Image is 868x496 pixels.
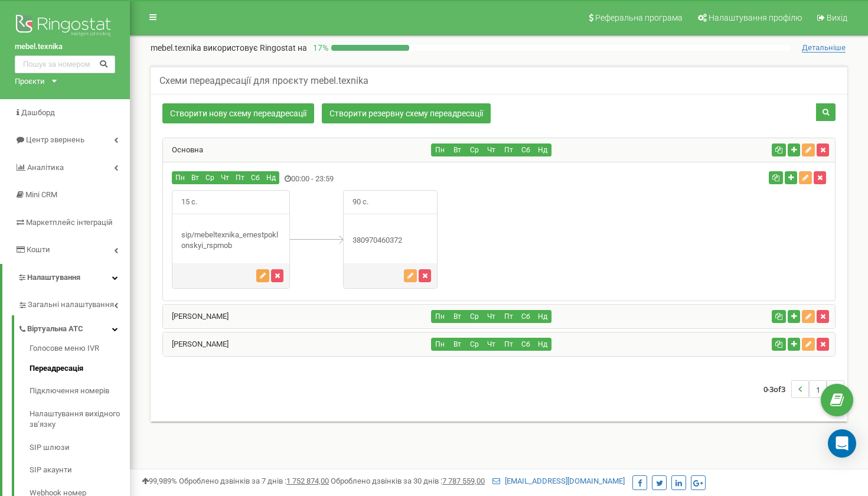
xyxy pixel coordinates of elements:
a: Створити резервну схему переадресації [322,103,491,123]
button: Нд [263,171,279,184]
div: 380970460372 [344,235,437,246]
button: Чт [482,310,500,323]
span: Аналiтика [27,163,64,172]
a: Підключення номерів [30,380,130,403]
button: Нд [534,143,552,156]
span: Віртуальна АТС [27,324,83,335]
a: [PERSON_NAME] [163,312,229,321]
button: Ср [465,143,483,156]
a: [PERSON_NAME] [163,340,229,348]
a: SIP акаунти [30,459,130,482]
a: Переадресація [30,357,130,380]
button: Чт [217,171,233,184]
button: Пт [500,338,517,351]
a: Основна [163,145,203,154]
span: Вихід [827,13,847,22]
u: 7 787 559,00 [442,477,485,485]
h5: Схеми переадресації для проєкту mebel.texnika [159,76,368,86]
a: Налаштування [2,264,130,292]
a: mebel.texnika [15,41,115,53]
span: Налаштування профілю [709,13,802,22]
button: Пт [500,310,517,323]
span: Загальні налаштування [28,299,114,311]
button: Пошук схеми переадресації [816,103,836,121]
button: Сб [517,310,534,323]
button: Вт [448,338,466,351]
button: Ср [465,310,483,323]
span: Маркетплейс інтеграцій [26,218,113,227]
span: Центр звернень [26,135,84,144]
button: Вт [448,143,466,156]
div: Проєкти [15,76,45,87]
span: Налаштування [27,273,80,282]
span: 90 с. [344,191,377,214]
a: Голосове меню IVR [30,343,130,357]
a: Загальні налаштування [18,291,130,315]
button: Сб [517,143,534,156]
div: 00:00 - 23:59 [163,171,611,187]
button: Ср [465,338,483,351]
span: використовує Ringostat на [203,43,307,53]
span: Дашборд [21,108,55,117]
span: 15 с. [172,191,206,214]
button: Пт [232,171,248,184]
button: Пн [172,171,188,184]
button: Сб [517,338,534,351]
a: Створити нову схему переадресації [162,103,314,123]
span: 99,989% [142,477,177,485]
a: Віртуальна АТС [18,315,130,340]
li: 1 [809,380,827,398]
span: 0-3 3 [763,380,791,398]
button: Чт [482,338,500,351]
input: Пошук за номером [15,56,115,73]
span: Оброблено дзвінків за 30 днів : [331,477,485,485]
button: Нд [534,338,552,351]
p: mebel.texnika [151,42,307,54]
span: Оброблено дзвінків за 7 днів : [179,477,329,485]
u: 1 752 874,00 [286,477,329,485]
nav: ... [763,368,844,410]
div: Open Intercom Messenger [828,429,856,458]
img: Ringostat logo [15,12,115,41]
button: Пн [431,338,449,351]
a: SIP шлюзи [30,436,130,459]
button: Пн [431,310,449,323]
p: 17 % [307,42,331,54]
span: of [774,384,781,394]
button: Сб [247,171,263,184]
button: Нд [534,310,552,323]
button: Чт [482,143,500,156]
span: Кошти [27,245,50,254]
span: Реферальна програма [595,13,683,22]
button: Вт [448,310,466,323]
button: Вт [188,171,203,184]
div: sip/mebeltexnika_ernestpoklonskyi_rspmob [172,230,289,252]
button: Ср [202,171,218,184]
span: Mini CRM [25,190,57,199]
button: Пт [500,143,517,156]
a: [EMAIL_ADDRESS][DOMAIN_NAME] [492,477,625,485]
span: Детальніше [802,43,846,53]
button: Пн [431,143,449,156]
a: Налаштування вихідного зв’язку [30,403,130,436]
